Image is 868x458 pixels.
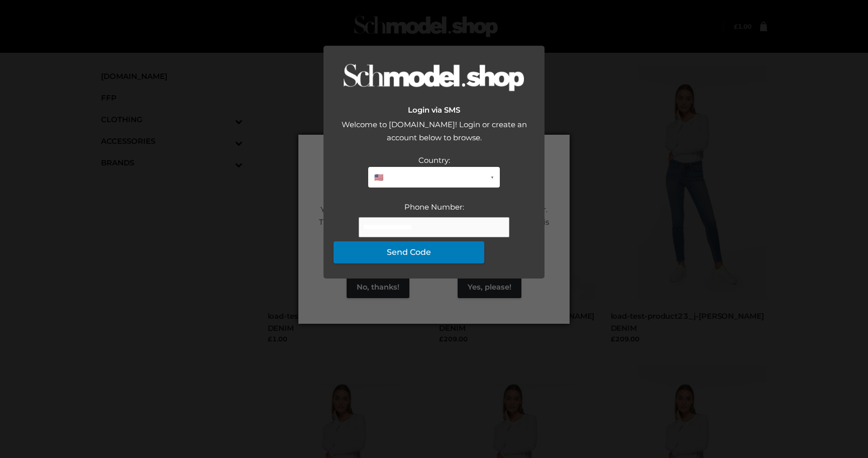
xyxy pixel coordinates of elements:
img: Logo [344,63,524,93]
h2: Login via SMS [334,106,534,115]
button: Send Code [334,241,484,263]
span: 🇺🇸 [GEOGRAPHIC_DATA] (+1) [374,171,487,184]
div: Welcome to [DOMAIN_NAME]! Login or create an account below to browse. [334,118,534,154]
label: Phone Number: [404,202,464,212]
label: Country: [418,155,450,165]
